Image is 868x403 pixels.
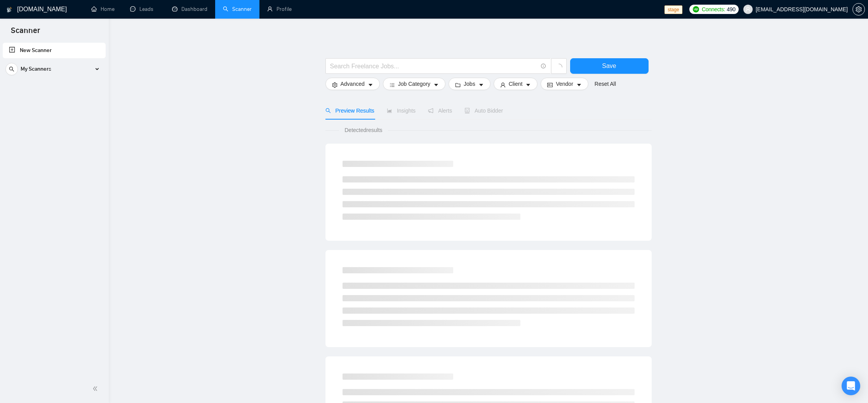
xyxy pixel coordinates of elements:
li: New Scanner [3,43,106,58]
span: user [500,82,506,88]
span: caret-down [576,82,582,88]
span: double-left [92,385,100,393]
button: folderJobscaret-down [449,78,491,90]
span: stage [664,5,682,14]
a: userProfile [267,6,292,12]
span: loading [555,64,562,71]
div: Open Intercom Messenger [842,377,860,395]
span: Save [602,61,616,71]
a: New Scanner [9,43,99,58]
span: caret-down [525,82,531,88]
span: bars [390,82,395,88]
a: messageLeads [130,6,157,12]
input: Search Freelance Jobs... [330,61,537,71]
span: user [745,7,751,12]
span: search [325,108,331,113]
span: notification [428,108,433,113]
span: caret-down [478,82,484,88]
a: searchScanner [223,6,252,12]
a: setting [852,6,865,12]
span: Advanced [341,80,365,88]
img: logo [7,3,12,16]
span: caret-down [368,82,373,88]
span: Alerts [428,108,452,114]
img: upwork-logo.png [693,6,699,12]
span: 490 [727,5,735,14]
a: homeHome [91,6,115,12]
span: Detected results [339,126,388,134]
button: settingAdvancedcaret-down [325,78,380,90]
a: Reset All [595,80,616,88]
span: Preview Results [325,108,374,114]
li: My Scanners [3,61,106,80]
span: setting [332,82,337,88]
span: Insights [387,108,416,114]
span: Vendor [556,80,573,88]
button: search [5,63,18,75]
span: caret-down [433,82,439,88]
button: setting [852,3,865,16]
span: Jobs [464,80,475,88]
span: search [6,66,17,72]
span: setting [853,6,865,12]
span: Client [509,80,523,88]
span: My Scanners [21,61,51,77]
span: info-circle [541,64,546,69]
span: Auto Bidder [464,108,503,114]
button: userClientcaret-down [494,78,538,90]
span: Connects: [702,5,725,14]
span: area-chart [387,108,392,113]
span: Job Category [398,80,430,88]
span: idcard [547,82,553,88]
span: Scanner [5,25,46,41]
button: idcardVendorcaret-down [541,78,588,90]
span: robot [464,108,470,113]
span: folder [455,82,461,88]
button: Save [570,58,649,74]
a: dashboardDashboard [172,6,207,12]
button: barsJob Categorycaret-down [383,78,445,90]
